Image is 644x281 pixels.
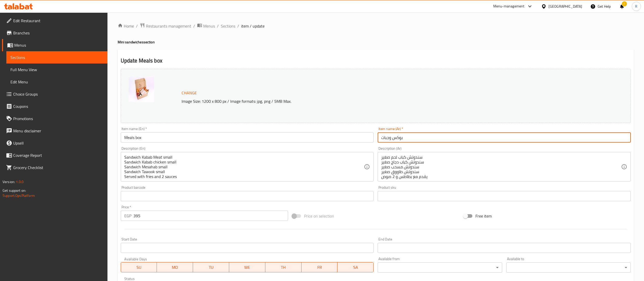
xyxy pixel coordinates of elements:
[121,57,631,65] h2: Update Meals box
[16,178,24,185] span: 1.0.0
[133,211,288,221] input: Please enter price
[13,30,103,36] span: Branches
[304,264,336,271] span: FR
[140,23,191,29] a: Restaurants management
[182,89,197,97] span: Change
[241,23,265,29] span: item / update
[13,103,103,109] span: Coupons
[302,262,338,272] button: FR
[2,27,107,39] a: Branches
[3,178,15,185] span: Version:
[203,23,215,29] span: Menus
[378,262,502,273] div: ​
[118,23,634,29] nav: breadcrumb
[229,262,265,272] button: WE
[381,155,621,179] textarea: سندوتش كباب لحم صغير سندوتش كباب دجاج صغير سندوتش مسحب صغير سندوتش طاووق صغير يقدم مع بطاطس و 2 صوص
[180,88,199,98] button: Change
[231,264,263,271] span: WE
[13,140,103,146] span: Upsell
[159,264,191,271] span: MO
[136,23,138,29] li: /
[13,18,103,24] span: Edit Restaurant
[635,4,637,9] span: R
[195,264,227,271] span: TU
[493,3,525,9] div: Menu-management
[13,164,103,171] span: Grocery Checklist
[2,161,107,174] a: Grocery Checklist
[2,125,107,137] a: Menu disclaimer
[13,128,103,134] span: Menu disclaimer
[3,187,26,194] span: Get support on:
[2,100,107,112] a: Coupons
[2,88,107,100] a: Choice Groups
[13,152,103,158] span: Coverage Report
[267,264,299,271] span: TH
[13,91,103,97] span: Choice Groups
[124,213,131,219] p: EGP
[123,264,155,271] span: SU
[2,15,107,27] a: Edit Restaurant
[237,23,239,29] li: /
[217,23,219,29] li: /
[121,191,374,201] input: Please enter product barcode
[193,23,195,29] li: /
[10,79,103,85] span: Edit Menu
[197,23,215,29] a: Menus
[378,191,631,201] input: Please enter product sku
[339,264,372,271] span: SA
[2,39,107,51] a: Menus
[475,213,492,219] span: Free item
[121,132,374,143] input: Enter name En
[3,192,35,199] a: Support.OpsPlatform
[10,67,103,73] span: Full Menu View
[506,262,631,273] div: ​
[304,213,334,219] span: Price on selection
[118,40,634,45] h4: Mini sandwiches section
[6,63,107,76] a: Full Menu View
[180,98,550,104] p: Image Size: 1200 x 800 px / Image formats: jpg, png / 5MB Max.
[146,23,191,29] span: Restaurants management
[2,149,107,161] a: Coverage Report
[118,23,134,29] a: Home
[2,112,107,125] a: Promotions
[378,132,631,143] input: Enter name Ar
[549,4,582,9] div: [GEOGRAPHIC_DATA]
[221,23,235,29] a: Sections
[129,77,154,102] img: WhatsApp_Image_20250406_a638796226221386735.jpeg
[337,262,374,272] button: SA
[13,116,103,122] span: Promotions
[121,262,157,272] button: SU
[124,155,364,179] textarea: Sandwich Kabab Meat small Sandwich Kabab chicken small Sandwich Mesahab small Sandwich Tawook sma...
[193,262,229,272] button: TU
[265,262,302,272] button: TH
[6,76,107,88] a: Edit Menu
[157,262,193,272] button: MO
[10,54,103,60] span: Sections
[6,51,107,63] a: Sections
[14,42,103,48] span: Menus
[2,137,107,149] a: Upsell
